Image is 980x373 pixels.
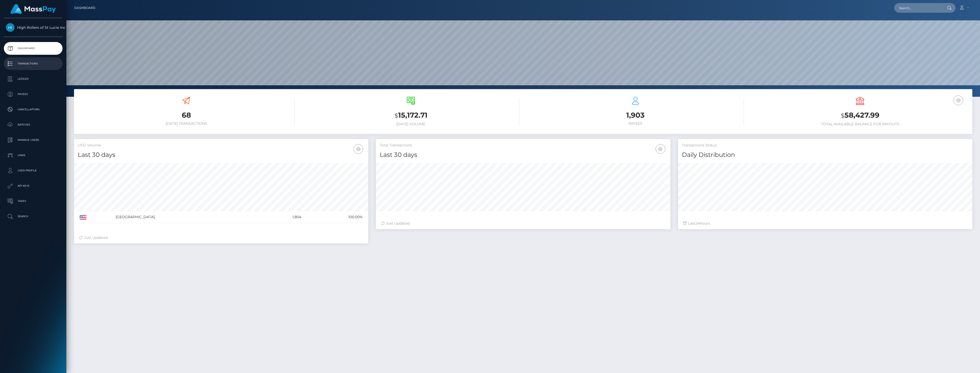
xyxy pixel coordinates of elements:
h4: Last 30 days [380,150,666,159]
h3: 58,427.99 [752,110,969,121]
h6: Payees [527,121,744,126]
span: High Rollers of St Lucie Inc [4,25,63,30]
a: Search [4,210,63,223]
h3: 1,903 [527,110,744,120]
div: Last hours [683,221,967,226]
td: 100.00% [303,211,365,223]
a: Ledger [4,73,63,85]
a: Dashboard [74,3,95,13]
h3: 68 [78,110,295,120]
span: 24 [695,221,700,226]
a: API Keys [4,179,63,192]
div: Just Updated [381,221,665,226]
h5: Total Transactions [380,143,666,148]
a: Cancellations [4,103,63,116]
a: Links [4,149,63,162]
td: 1,804 [260,211,303,223]
p: User Profile [6,167,60,174]
p: Batches [6,121,60,129]
a: Payees [4,88,63,101]
td: [GEOGRAPHIC_DATA] [114,211,260,223]
p: Taxes [6,197,60,205]
p: Transactions [6,60,60,67]
small: $ [841,112,844,119]
h6: Total Available Balance for Payouts [752,122,969,126]
img: High Rollers of St Lucie Inc [6,23,15,32]
h5: Transactions Status [682,143,969,148]
h5: USD Volume [78,143,364,148]
div: Just Updated [79,235,363,240]
a: Dashboard [4,42,63,55]
h4: Last 30 days [78,150,364,159]
h3: 15,172.71 [302,110,519,121]
p: Cancellations [6,106,60,113]
h6: [DATE] Volume [302,122,519,126]
a: Batches [4,118,63,131]
p: API Keys [6,182,60,190]
h4: Daily Distribution [682,150,969,159]
h6: [DATE] Transactions [78,121,295,126]
p: Ledger [6,75,60,83]
a: Taxes [4,195,63,208]
img: MassPay Logo [10,4,56,14]
a: Manage Users [4,134,63,146]
a: Transactions [4,57,63,70]
a: User Profile [4,164,63,177]
p: Manage Users [6,136,60,144]
input: Search... [894,3,942,13]
p: Links [6,151,60,159]
p: Dashboard [6,45,60,52]
p: Search [6,213,60,220]
p: Payees [6,90,60,98]
small: $ [395,112,398,119]
img: US.png [80,215,87,220]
